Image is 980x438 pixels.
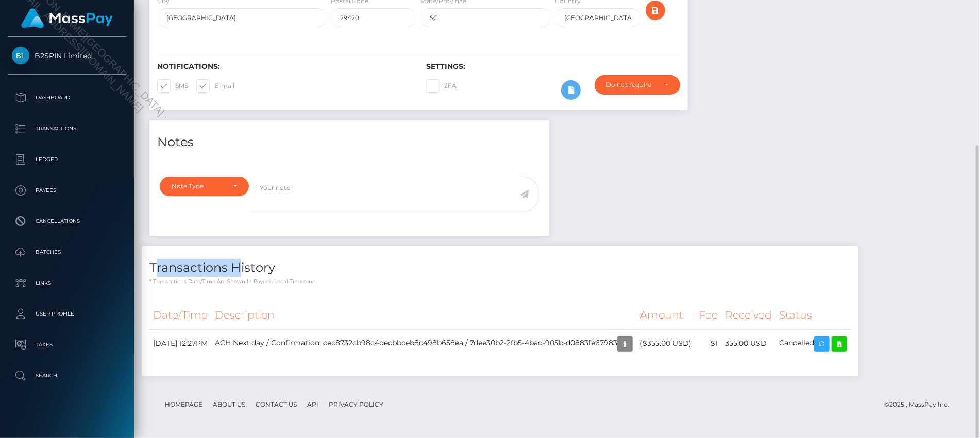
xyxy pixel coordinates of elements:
div: Do not require [606,81,656,89]
p: Links [12,275,122,291]
a: Search [8,363,126,389]
img: B2SPIN Limited [12,47,29,64]
th: Amount [636,301,695,329]
a: Taxes [8,332,126,358]
th: Status [775,301,851,329]
p: Payees [12,183,122,198]
label: E-mail [196,79,234,93]
a: About Us [209,396,249,412]
p: * Transactions date/time are shown in payee's local timezone [149,277,851,285]
a: API [303,396,323,412]
h6: Notifications: [157,62,411,71]
th: Date/Time [149,301,211,329]
h4: Transactions History [149,259,851,277]
p: Search [12,368,122,383]
td: ($355.00 USD) [636,329,695,358]
a: Ledger [8,147,126,172]
h4: Notes [157,133,542,151]
a: Links [8,270,126,296]
p: Transactions [12,121,122,136]
th: Fee [695,301,721,329]
h6: Settings: [426,62,680,71]
img: MassPay Logo [21,8,113,28]
td: Cancelled [775,329,851,358]
span: B2SPIN Limited [8,51,126,60]
div: Note Type [172,182,225,190]
td: $1 [695,329,721,358]
td: [DATE] 12:27PM [149,329,211,358]
label: SMS [157,79,188,93]
label: 2FA [426,79,457,93]
a: Payees [8,178,126,203]
p: Batches [12,244,122,260]
th: Received [721,301,775,329]
th: Description [211,301,636,329]
p: Taxes [12,337,122,353]
a: Privacy Policy [325,396,387,412]
a: Contact Us [251,396,301,412]
a: Dashboard [8,85,126,111]
a: Batches [8,239,126,265]
p: Dashboard [12,90,122,106]
td: 355.00 USD [721,329,775,358]
button: Note Type [160,177,249,196]
a: Homepage [161,396,207,412]
button: Do not require [595,75,680,95]
a: Transactions [8,116,126,142]
a: Cancellations [8,208,126,234]
p: User Profile [12,306,122,322]
p: Ledger [12,152,122,167]
td: ACH Next day / Confirmation: cec8732cb98c4decbbceb8c498b658ea / 7dee30b2-2fb5-4bad-905b-d0883fe67983 [211,329,636,358]
p: Cancellations [12,214,122,229]
a: User Profile [8,301,126,327]
div: © 2025 , MassPay Inc. [884,399,957,410]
